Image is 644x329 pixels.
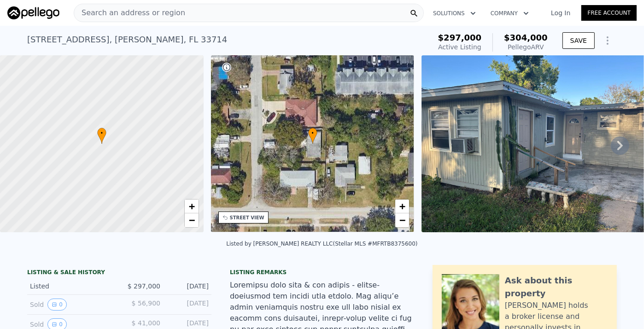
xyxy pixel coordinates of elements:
[504,33,548,42] span: $304,000
[395,200,409,213] a: Zoom in
[438,33,482,42] span: $297,000
[27,269,211,278] div: LISTING & SALE HISTORY
[308,128,317,144] div: •
[562,32,595,49] button: SAVE
[97,129,106,137] span: •
[132,300,160,307] span: $ 56,900
[598,31,617,50] button: Show Options
[185,213,199,227] a: Zoom out
[230,214,264,221] div: STREET VIEW
[132,319,160,327] span: $ 41,000
[74,7,185,18] span: Search an address or region
[27,33,227,46] div: [STREET_ADDRESS] , [PERSON_NAME] , FL 33714
[128,282,160,290] span: $ 297,000
[504,42,548,52] div: Pellego ARV
[438,43,481,51] span: Active Listing
[399,200,405,212] span: +
[185,200,199,213] a: Zoom in
[505,274,608,300] div: Ask about this property
[188,200,194,212] span: +
[399,214,405,226] span: −
[226,241,417,247] div: Listed by [PERSON_NAME] REALTY LLC (Stellar MLS #MFRTB8375600)
[168,282,209,291] div: [DATE]
[97,128,106,144] div: •
[230,269,414,276] div: Listing remarks
[47,299,67,311] button: View historical data
[483,5,536,22] button: Company
[308,129,317,137] span: •
[426,5,483,22] button: Solutions
[540,8,581,18] a: Log In
[395,213,409,227] a: Zoom out
[188,214,194,226] span: −
[581,5,637,21] a: Free Account
[30,299,112,311] div: Sold
[30,282,112,291] div: Listed
[7,6,59,19] img: Pellego
[168,299,209,311] div: [DATE]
